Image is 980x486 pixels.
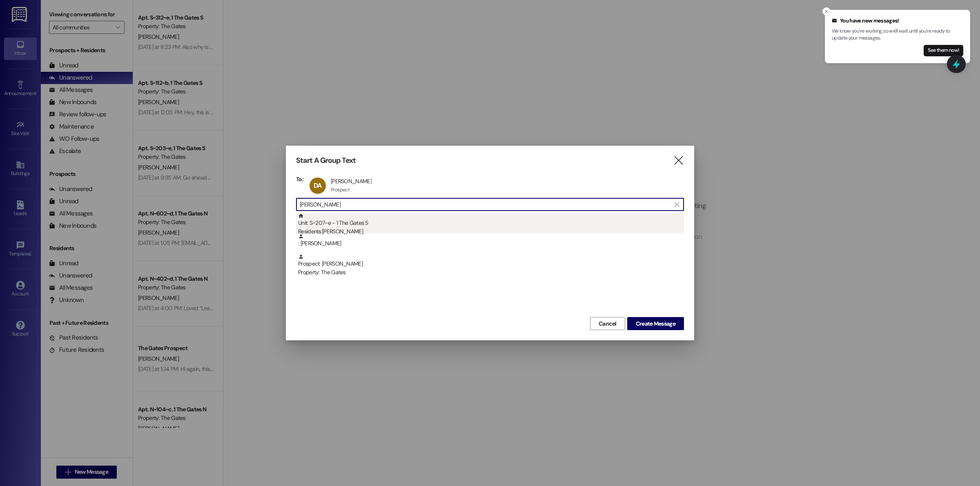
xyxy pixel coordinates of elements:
[298,233,684,248] div: : [PERSON_NAME]
[832,17,963,25] div: You have new messages!
[331,178,372,185] div: [PERSON_NAME]
[296,213,684,233] div: Unit: S~207~e - 1 The Gates SResidents:[PERSON_NAME]
[298,268,684,277] div: Property: The Gates
[296,156,356,165] h3: Start A Group Text
[314,181,321,190] span: DA
[296,233,684,254] div: : [PERSON_NAME]
[832,28,963,42] p: We know you're working, so we'll wait until you're ready to update your messages.
[298,254,684,277] div: Prospect: [PERSON_NAME]
[298,213,684,236] div: Unit: S~207~e - 1 The Gates S
[599,320,617,328] span: Cancel
[296,175,303,183] h3: To:
[296,254,684,274] div: Prospect: [PERSON_NAME]Property: The Gates
[675,201,679,208] i: 
[298,227,684,236] div: Residents: [PERSON_NAME]
[331,186,350,193] div: Prospect
[590,317,625,330] button: Cancel
[670,198,684,211] button: Clear text
[924,45,963,56] button: See them now!
[300,199,670,210] input: Search for any contact or apartment
[627,317,684,330] button: Create Message
[636,320,675,328] span: Create Message
[822,7,831,16] button: Close toast
[673,156,684,165] i: 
